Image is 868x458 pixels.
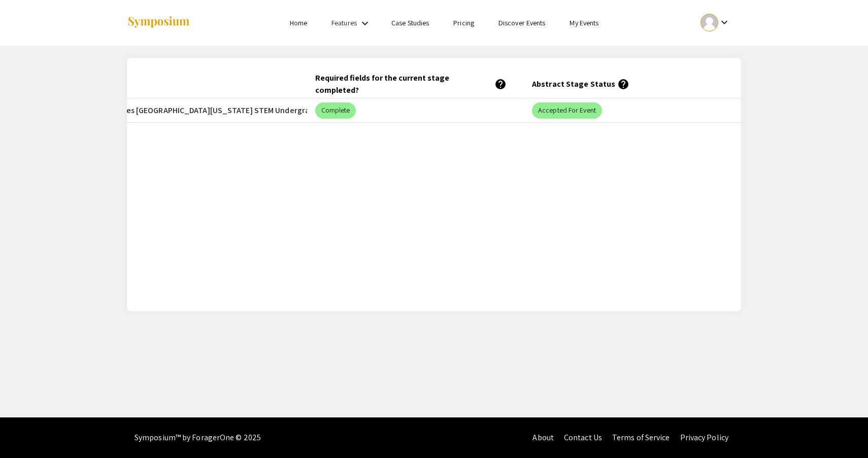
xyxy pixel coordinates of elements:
[90,98,307,123] mat-cell: 2025 Life Sciences [GEOGRAPHIC_DATA][US_STATE] STEM Undergraduate Symposium
[331,18,357,27] a: Features
[359,17,371,29] mat-icon: Expand Features list
[532,432,554,443] a: About
[8,412,43,450] iframe: Chat
[570,18,598,27] a: My Events
[690,11,741,34] button: Expand account dropdown
[391,18,429,27] a: Case Studies
[612,432,670,443] a: Terms of Service
[127,16,190,29] img: Symposium by ForagerOne
[617,78,629,90] mat-icon: help
[532,102,602,119] mat-chip: Accepted for Event
[718,16,730,28] mat-icon: Expand account dropdown
[290,18,307,27] a: Home
[315,72,516,96] div: Required fields for the current stage completed?help
[564,432,602,443] a: Contact Us
[524,70,741,98] mat-header-cell: Abstract Stage Status
[498,18,546,27] a: Discover Events
[494,78,507,90] mat-icon: help
[315,102,356,119] mat-chip: Complete
[135,417,261,458] div: Symposium™ by ForagerOne © 2025
[680,432,728,443] a: Privacy Policy
[315,72,507,96] div: Required fields for the current stage completed?
[453,18,474,27] a: Pricing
